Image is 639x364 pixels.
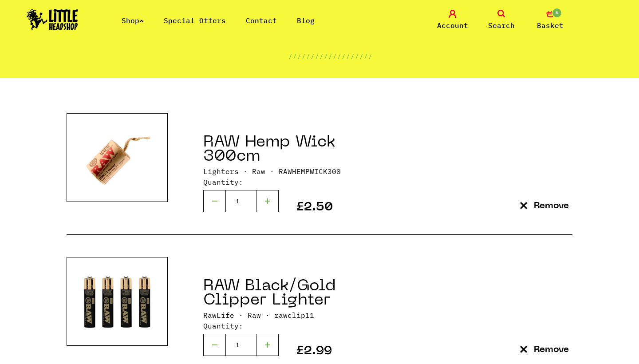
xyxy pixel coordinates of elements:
span: Brand [248,311,270,320]
a: Contact [246,16,277,25]
button: Remove [517,200,572,212]
a: RAW Black/Gold Clipper Lighter [203,279,336,308]
span: Brand [252,167,274,176]
label: Quantity: [203,320,243,331]
img: Little Head Shop Logo [27,9,78,30]
img: Product [82,114,152,202]
span: SKU [274,311,314,320]
span: Account [437,20,468,31]
img: Product [82,257,152,345]
span: Category [203,167,248,176]
label: Quantity: [203,177,243,187]
a: Search [479,10,524,31]
a: Shop [122,16,144,25]
span: 6 [552,8,562,18]
button: Remove [517,344,572,356]
span: Search [488,20,515,31]
span: Category [203,311,243,320]
p: Remove [534,202,569,211]
span: Basket [537,20,564,31]
p: Remove [534,345,569,355]
p: £2.50 [296,203,333,212]
a: 6 Basket [528,10,572,31]
a: Blog [297,16,315,25]
p: £2.99 [296,347,332,356]
a: RAW Hemp Wick 300cm [203,135,335,164]
span: SKU [279,167,341,176]
p: /////////////////// [288,50,373,61]
a: Special Offers [164,16,226,25]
